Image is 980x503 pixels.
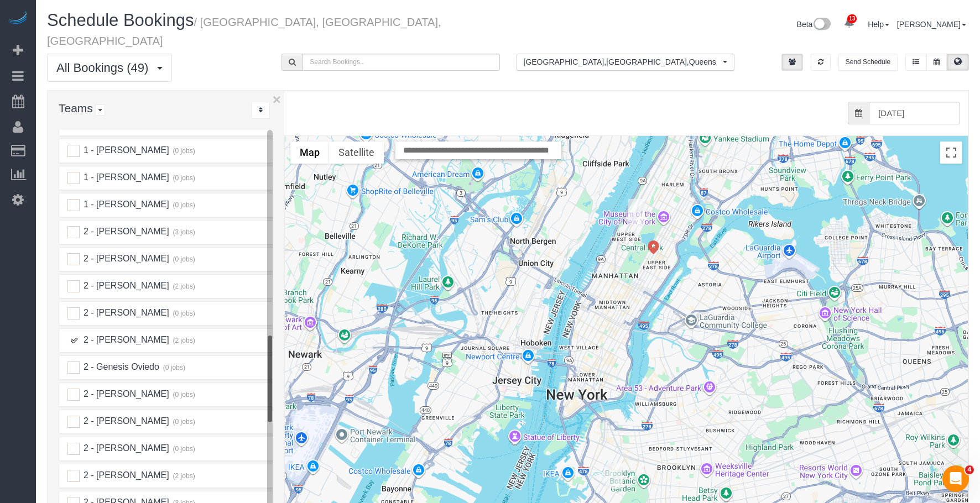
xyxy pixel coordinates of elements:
[47,54,172,82] button: All Bookings (49)
[7,11,29,27] img: Automaid Logo
[897,20,966,29] a: [PERSON_NAME]
[171,472,195,480] small: (2 jobs)
[82,335,169,344] span: 2 - [PERSON_NAME]
[82,145,169,155] span: 1 - [PERSON_NAME]
[838,11,860,35] a: 13
[82,443,169,453] span: 2 - [PERSON_NAME]
[942,465,969,492] iframe: Intercom live chat
[171,147,195,155] small: (0 jobs)
[517,54,734,71] ol: All Locations
[82,362,159,371] span: 2 - Genesis Oviedo
[82,470,169,480] span: 2 - [PERSON_NAME]
[329,142,384,164] button: Show satellite imagery
[797,20,831,29] a: Beta
[647,240,686,280] div: 164 E 82nd St #3a
[869,102,960,124] input: Date
[171,174,195,182] small: (0 jobs)
[171,282,195,290] small: (2 jobs)
[82,416,169,426] span: 2 - [PERSON_NAME]
[82,389,169,399] span: 2 - [PERSON_NAME]
[82,281,169,290] span: 2 - [PERSON_NAME]
[517,54,734,71] button: [GEOGRAPHIC_DATA],[GEOGRAPHIC_DATA],Queens
[838,54,898,71] button: Send Schedule
[965,465,974,474] span: 4
[171,391,195,399] small: (0 jobs)
[252,102,270,119] div: ...
[82,200,169,209] span: 1 - [PERSON_NAME]
[47,16,441,47] small: / [GEOGRAPHIC_DATA], [GEOGRAPHIC_DATA], [GEOGRAPHIC_DATA]
[868,20,889,29] a: Help
[812,18,831,32] img: New interface
[606,463,623,489] div: 09/08/2025 1:30PM - Thomas Gebremedhin - 430 7th Street, Apt 2, Brooklyn, NY 11215
[628,199,645,224] div: 09/08/2025 8:30AM - Sri Narasimhan - 113 West 95th Street, New York, NY 10025
[940,142,962,164] button: Toggle fullscreen view
[161,364,185,371] small: (0 jobs)
[56,61,154,75] span: All Bookings (49)
[290,142,329,164] button: Show street map
[47,11,194,30] span: Schedule Bookings
[82,227,169,236] span: 2 - [PERSON_NAME]
[82,254,169,263] span: 2 - [PERSON_NAME]
[171,255,195,263] small: (0 jobs)
[171,337,195,344] small: (2 jobs)
[524,56,720,67] span: [GEOGRAPHIC_DATA] , [GEOGRAPHIC_DATA] , Queens
[259,107,263,113] i: Sort Teams
[82,172,169,182] span: 1 - [PERSON_NAME]
[273,92,281,107] button: ×
[303,54,499,71] input: Search Bookings..
[82,308,169,317] span: 2 - [PERSON_NAME]
[171,310,195,317] small: (0 jobs)
[847,14,857,23] span: 13
[59,102,93,114] span: Teams
[171,445,195,453] small: (0 jobs)
[171,228,195,236] small: (3 jobs)
[171,418,195,426] small: (0 jobs)
[171,201,195,209] small: (0 jobs)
